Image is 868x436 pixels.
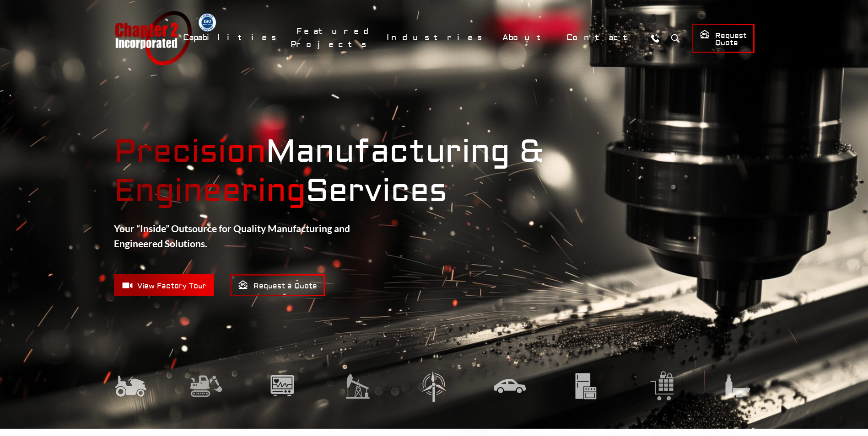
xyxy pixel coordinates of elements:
a: Chapter 2 Incorporated [114,11,192,65]
strong: Your “Inside” Outsource for Quality Manufacturing and Engineered Solutions. [114,223,350,250]
a: Capabilities [177,28,286,48]
a: Call Us [647,30,664,47]
a: About [496,28,556,48]
a: View Factory Tour [114,274,214,296]
span: Request a Quote [238,280,317,291]
a: Featured Projects [291,21,376,54]
a: Contact [561,28,642,48]
mark: Precision [114,133,266,171]
a: Request a Quote [230,274,325,296]
mark: Engineering [114,172,306,211]
span: Request Quote [700,29,747,48]
a: Industries [381,28,492,48]
span: View Factory Tour [122,280,206,291]
strong: Manufacturing & Services [114,133,755,211]
button: Search [667,30,684,47]
a: Request Quote [692,24,755,53]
